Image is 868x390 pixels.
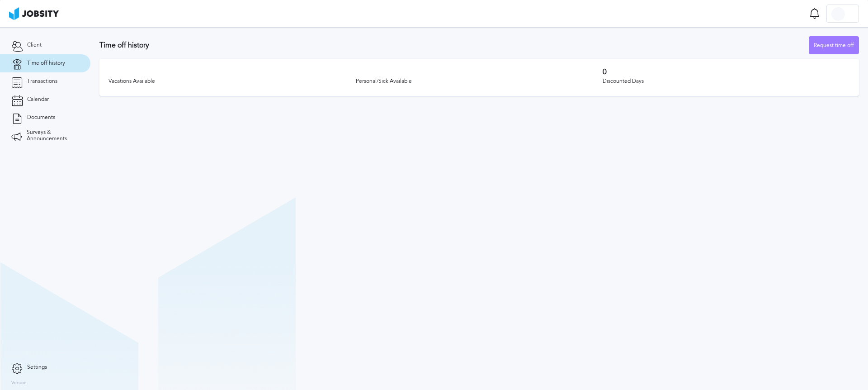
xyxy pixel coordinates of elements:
[99,41,809,49] h3: Time off history
[9,7,59,20] img: ab4bad089aa723f57921c736e9817d99.png
[356,78,603,85] div: Personal/Sick Available
[809,37,859,55] div: Request time off
[603,78,850,85] div: Discounted Days
[27,42,42,48] span: Client
[108,78,356,85] div: Vacations Available
[27,96,49,103] span: Calendar
[27,364,47,371] span: Settings
[11,380,28,386] label: Version:
[603,68,850,76] h3: 0
[27,129,79,142] span: Surveys & Announcements
[809,36,859,54] button: Request time off
[27,78,57,85] span: Transactions
[27,114,55,121] span: Documents
[27,60,65,67] span: Time off history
